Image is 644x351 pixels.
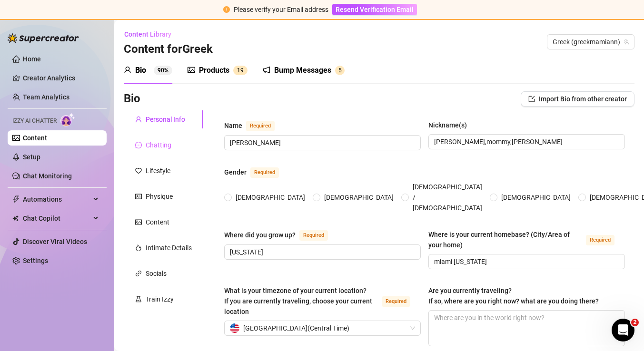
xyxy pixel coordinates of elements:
span: Izzy AI Chatter [12,117,57,126]
span: thunderbolt [12,195,20,203]
div: Name [224,120,242,131]
label: Where did you grow up? [224,229,338,241]
button: Import Bio from other creator [521,91,634,107]
span: picture [135,219,142,225]
a: Team Analytics [23,93,69,101]
button: Content Library [124,27,179,42]
h3: Bio [124,91,140,107]
a: Setup [23,153,40,161]
span: 1 [237,67,240,74]
span: Automations [23,192,90,207]
span: Required [382,296,410,307]
sup: 90% [154,66,172,75]
img: AI Chatter [60,113,75,127]
span: [DEMOGRAPHIC_DATA] [232,192,309,203]
div: Bio [135,65,146,76]
div: Bump Messages [274,65,331,76]
input: Where did you grow up? [230,247,413,257]
img: logo-BBDzfeDw.svg [8,33,79,43]
span: exclamation-circle [223,6,230,13]
div: Where is your current homebase? (City/Area of your home) [428,229,582,250]
span: picture [188,66,195,74]
span: 5 [338,67,342,74]
span: user [135,116,142,123]
div: Intimate Details [146,243,192,253]
span: link [135,270,142,277]
span: user [124,66,131,74]
span: Required [246,121,275,131]
label: Where is your current homebase? (City/Area of your home) [428,229,625,250]
a: Discover Viral Videos [23,238,87,245]
div: Please verify your Email address [234,4,328,15]
span: fire [135,244,142,251]
span: heart [135,167,142,174]
span: Content Library [124,30,171,38]
button: Resend Verification Email [332,4,417,15]
iframe: Intercom live chat [612,319,634,341]
span: [DEMOGRAPHIC_DATA] [320,192,397,203]
span: Required [299,230,328,241]
div: Content [146,217,169,227]
span: idcard [135,193,142,200]
a: Home [23,55,41,63]
span: 9 [240,67,244,74]
a: Chat Monitoring [23,172,72,180]
div: Chatting [146,140,171,150]
span: What is your timezone of your current location? If you are currently traveling, choose your curre... [224,287,372,315]
img: us [230,323,239,333]
label: Name [224,120,285,131]
span: team [624,39,629,45]
span: message [135,142,142,148]
div: Lifestyle [146,166,170,176]
a: Settings [23,257,48,264]
div: Personal Info [146,114,185,125]
span: Required [250,167,279,178]
span: experiment [135,296,142,302]
span: Are you currently traveling? If so, where are you right now? what are you doing there? [428,287,599,305]
div: Gender [224,167,247,177]
span: 2 [631,319,639,326]
span: notification [263,66,270,74]
a: Creator Analytics [23,70,99,86]
div: Socials [146,268,167,279]
img: Chat Copilot [12,215,19,222]
div: Physique [146,191,173,202]
a: Content [23,134,47,142]
div: Nickname(s) [428,120,467,130]
span: [GEOGRAPHIC_DATA] ( Central Time ) [243,321,349,335]
div: Train Izzy [146,294,174,304]
sup: 19 [233,66,248,75]
span: [DEMOGRAPHIC_DATA] [497,192,575,203]
span: import [528,96,535,102]
span: Import Bio from other creator [539,95,627,103]
input: Where is your current homebase? (City/Area of your home) [434,256,617,267]
span: Greek (greekmamiann) [553,35,629,49]
span: [DEMOGRAPHIC_DATA] / [DEMOGRAPHIC_DATA] [409,182,486,213]
input: Nickname(s) [434,136,617,147]
input: Name [230,137,413,148]
sup: 5 [335,66,345,75]
label: Gender [224,166,289,178]
span: Required [586,235,614,245]
h3: Content for Greek [124,42,213,57]
span: Chat Copilot [23,211,90,226]
div: Products [199,65,229,76]
label: Nickname(s) [428,120,474,130]
div: Where did you grow up? [224,230,296,240]
span: Resend Verification Email [336,6,414,13]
